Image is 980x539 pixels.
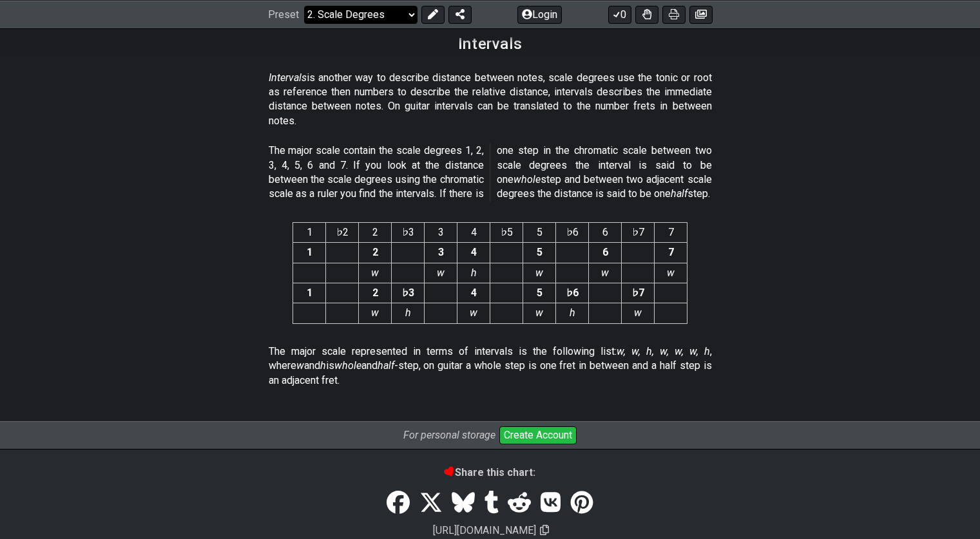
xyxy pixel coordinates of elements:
strong: ♭3 [402,287,414,299]
select: Preset [304,5,418,23]
a: VK [536,485,566,521]
em: half [671,187,687,200]
button: Create image [689,5,713,23]
th: ♭6 [556,222,589,242]
h2: Intervals [458,37,522,51]
th: ♭3 [392,222,425,242]
em: Intervals [269,71,307,84]
p: is another way to describe distance between notes, scale degrees use the tonic or root as referen... [269,71,712,129]
a: Pinterest [565,485,597,521]
button: Login [517,5,562,23]
span: Preset [268,8,299,21]
strong: 7 [668,246,674,258]
button: Toggle Dexterity for all fretkits [635,5,658,23]
strong: 5 [537,287,543,299]
a: Reddit [503,485,535,521]
em: w [470,307,477,319]
a: Tumblr [479,485,503,521]
em: w [371,307,379,319]
button: Edit Preset [421,5,445,23]
em: h [405,307,411,319]
a: Tweet [415,485,447,521]
th: 5 [523,222,556,242]
em: h [471,267,477,279]
th: 6 [589,222,622,242]
a: Bluesky [447,485,479,521]
strong: 2 [372,287,378,299]
button: Share Preset [448,5,472,23]
th: ♭2 [326,222,359,242]
em: w [535,267,543,279]
strong: 1 [307,287,312,299]
strong: 6 [602,246,608,258]
em: w [535,307,543,319]
em: h [570,307,575,319]
th: 4 [457,222,490,242]
p: The major scale represented in terms of intervals is the following list: , where and is and -step... [269,345,712,388]
button: Print [662,5,686,23]
em: whole [334,359,361,372]
th: 2 [359,222,392,242]
a: Share on Facebook [382,485,414,521]
strong: 5 [537,246,543,258]
em: w [667,267,675,279]
strong: 3 [438,246,444,258]
th: ♭5 [490,222,523,242]
em: w, w, h, w, w, w, h [617,345,710,357]
strong: 4 [471,246,477,258]
em: w [296,359,304,372]
span: [URL][DOMAIN_NAME] [431,522,538,538]
span: Copy url to clipboard [540,524,549,536]
strong: 1 [307,246,312,258]
button: Create Account [499,426,577,444]
button: 0 [608,5,631,23]
strong: ♭6 [566,287,579,299]
th: 1 [293,222,326,242]
strong: 4 [471,287,477,299]
em: w [437,267,445,279]
i: For personal storage [403,429,495,441]
strong: 2 [372,246,378,258]
em: whole [514,173,541,185]
em: h [320,359,326,372]
th: 3 [425,222,457,242]
b: Share this chart: [445,466,535,478]
strong: ♭7 [632,287,644,299]
em: w [601,267,609,279]
th: ♭7 [622,222,655,242]
p: The major scale contain the scale degrees 1, 2, 3, 4, 5, 6 and 7. If you look at the distance bet... [269,144,712,202]
em: half [378,359,394,372]
em: w [634,307,642,319]
em: w [371,267,379,279]
th: 7 [655,222,687,242]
